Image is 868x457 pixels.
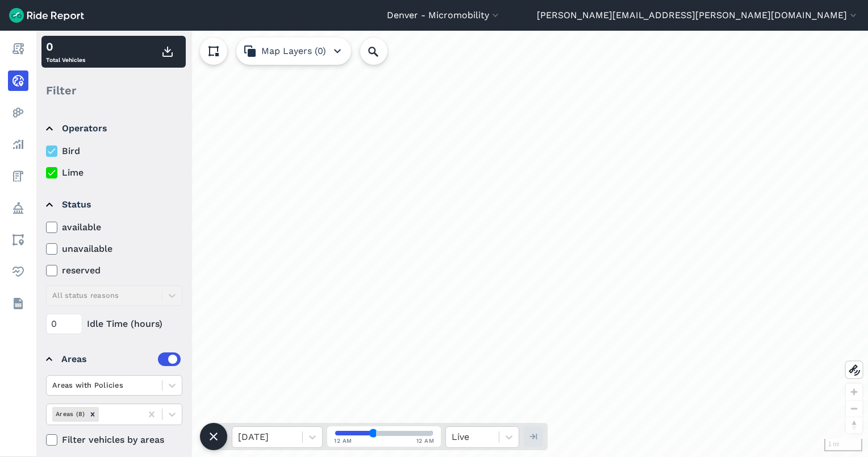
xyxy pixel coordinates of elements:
a: Report [8,39,28,59]
a: Heatmaps [8,102,28,123]
div: Areas (8) [52,407,86,421]
div: Filter [41,73,186,108]
label: Filter vehicles by areas [46,433,182,447]
div: Total Vehicles [46,38,85,65]
a: Datasets [8,293,28,314]
div: Remove Areas (8) [86,407,99,421]
span: 12 AM [416,437,435,445]
label: unavailable [46,242,182,256]
button: Denver - Micromobility [387,9,501,22]
label: Bird [46,144,182,158]
label: Lime [46,166,182,180]
div: Areas [61,352,181,366]
summary: Operators [46,113,181,144]
div: loading [36,31,868,457]
summary: Status [46,189,181,221]
img: Ride Report [9,8,84,23]
button: Map Layers (0) [236,38,351,65]
a: Analyze [8,134,28,155]
a: Areas [8,230,28,250]
div: Idle Time (hours) [46,314,182,334]
a: Health [8,261,28,282]
a: Fees [8,166,28,186]
label: reserved [46,264,182,277]
label: available [46,221,182,234]
summary: Areas [46,343,181,375]
input: Search Location or Vehicles [360,38,406,65]
span: 12 AM [334,437,352,445]
a: Policy [8,198,28,218]
a: Realtime [8,70,28,91]
div: 0 [46,38,85,55]
button: [PERSON_NAME][EMAIL_ADDRESS][PERSON_NAME][DOMAIN_NAME] [537,9,859,22]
